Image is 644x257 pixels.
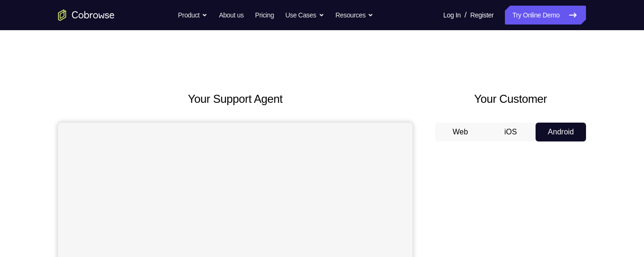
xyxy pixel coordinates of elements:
h2: Your Support Agent [58,91,413,108]
span: / [464,9,466,21]
a: Go to the home page [58,9,115,21]
button: Android [536,123,586,141]
a: About us [219,6,243,25]
button: Product [178,6,208,25]
a: Try Online Demo [505,6,586,25]
a: Log In [443,6,461,25]
button: Resources [336,6,374,25]
h2: Your Customer [435,91,586,108]
a: Register [471,6,494,25]
button: Web [435,123,486,141]
a: Pricing [255,6,274,25]
button: Use Cases [285,6,324,25]
button: iOS [486,123,536,141]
